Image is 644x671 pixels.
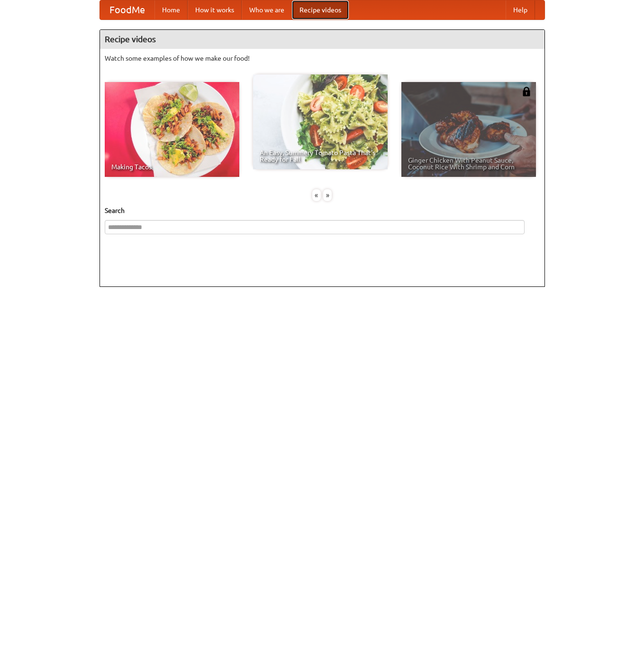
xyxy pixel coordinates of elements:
a: How it works [188,0,242,19]
h4: Recipe videos [100,30,544,49]
span: Making Tacos [111,164,233,170]
span: An Easy, Summery Tomato Pasta That's Ready for Fall [260,149,381,163]
a: Home [154,0,188,19]
img: 483408.png [522,87,531,96]
div: » [323,189,332,201]
p: Watch some examples of how we make our food! [105,54,540,63]
a: FoodMe [100,0,154,19]
div: « [312,189,321,201]
a: Recipe videos [292,0,349,19]
a: Help [506,0,535,19]
h5: Search [105,206,540,215]
a: An Easy, Summery Tomato Pasta That's Ready for Fall [253,74,388,169]
a: Making Tacos [105,82,239,177]
a: Who we are [242,0,292,19]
